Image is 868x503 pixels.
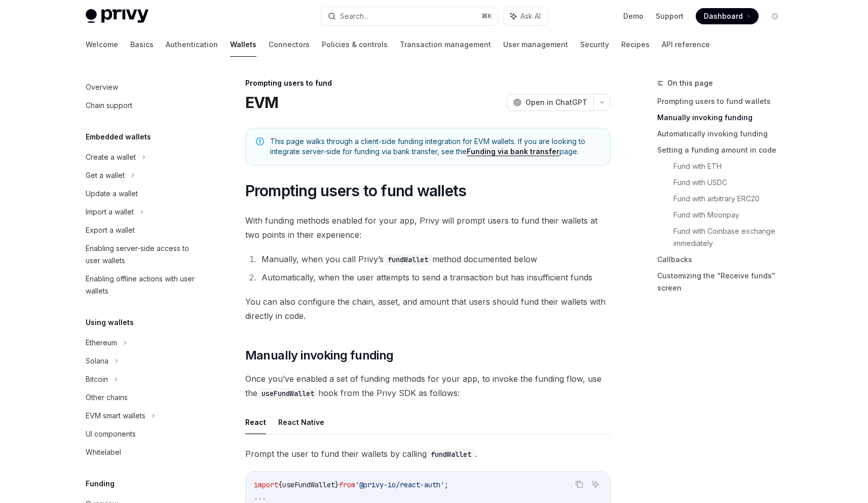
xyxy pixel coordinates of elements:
svg: Note [256,137,264,146]
code: fundWallet [384,254,432,265]
a: Authentication [166,32,218,57]
h1: EVM [245,93,279,112]
a: Setting a funding amount in code [657,142,791,158]
span: import [254,480,278,489]
h5: Funding [86,478,115,490]
a: UI components [78,425,207,443]
button: Open in ChatGPT [507,94,593,111]
a: Enabling offline actions with user wallets [78,270,207,300]
li: Automatically, when the user attempts to send a transaction but has insufficient funds [258,270,611,284]
a: User management [503,32,568,57]
button: Ask AI [589,478,602,491]
div: Get a wallet [86,169,125,182]
div: Import a wallet [86,206,134,218]
span: Once you’ve enabled a set of funding methods for your app, to invoke the funding flow, use the ho... [245,372,611,400]
a: Automatically invoking funding [657,126,791,142]
button: React Native [278,410,324,434]
a: Basics [130,32,154,57]
span: ⌘ K [481,12,492,20]
a: Overview [78,78,207,96]
span: from [339,480,355,489]
a: Support [656,11,684,21]
div: Whitelabel [86,446,121,458]
h5: Embedded wallets [86,131,151,143]
h5: Using wallets [86,316,134,329]
div: Solana [86,355,108,367]
span: With funding methods enabled for your app, Privy will prompt users to fund their wallets at two p... [245,213,611,242]
a: Update a wallet [78,185,207,203]
a: Fund with Coinbase exchange immediately [673,223,791,251]
a: Wallets [230,32,256,57]
span: { [278,480,282,489]
a: Welcome [86,32,118,57]
a: Callbacks [657,251,791,268]
a: Chain support [78,96,207,115]
a: Transaction management [400,32,491,57]
a: Fund with Moonpay [673,207,791,223]
a: Fund with ETH [673,158,791,174]
div: Chain support [86,99,132,112]
button: Search...⌘K [321,7,498,25]
a: Fund with USDC [673,174,791,191]
a: Funding via bank transfer [467,147,559,156]
span: Ask AI [520,11,541,21]
button: React [245,410,266,434]
button: Copy the contents from the code block [573,478,586,491]
code: fundWallet [427,449,475,460]
button: Ask AI [503,7,548,25]
div: Update a wallet [86,188,138,200]
span: Prompting users to fund wallets [245,182,467,200]
div: UI components [86,428,136,440]
span: Prompt the user to fund their wallets by calling . [245,447,611,461]
span: Open in ChatGPT [525,97,587,107]
div: Overview [86,81,118,93]
a: Demo [623,11,644,21]
div: Enabling offline actions with user wallets [86,273,201,297]
a: Whitelabel [78,443,207,461]
div: Bitcoin [86,373,108,385]
a: API reference [662,32,710,57]
code: useFundWallet [257,388,318,399]
span: This page walks through a client-side funding integration for EVM wallets. If you are looking to ... [270,136,600,157]
img: light logo [86,9,148,23]
a: Dashboard [696,8,759,24]
a: Manually invoking funding [657,110,791,126]
div: Enabling server-side access to user wallets [86,242,201,267]
button: Toggle dark mode [767,8,783,24]
a: Prompting users to fund wallets [657,93,791,110]
span: ... [254,492,266,501]
span: Dashboard [704,11,743,21]
div: EVM smart wallets [86,410,145,422]
span: You can also configure the chain, asset, and amount that users should fund their wallets with dir... [245,295,611,323]
div: Prompting users to fund [245,78,611,88]
a: Security [580,32,609,57]
span: Manually invoking funding [245,347,394,364]
div: Export a wallet [86,224,135,236]
a: Connectors [269,32,310,57]
span: '@privy-io/react-auth' [355,480,444,489]
a: Policies & controls [322,32,388,57]
li: Manually, when you call Privy’s method documented below [258,252,611,266]
div: Search... [340,10,368,22]
a: Export a wallet [78,221,207,239]
a: Fund with arbitrary ERC20 [673,191,791,207]
span: useFundWallet [282,480,335,489]
a: Customizing the “Receive funds” screen [657,268,791,296]
a: Other chains [78,388,207,407]
div: Ethereum [86,337,117,349]
div: Other chains [86,391,128,404]
span: } [335,480,339,489]
span: On this page [667,77,713,89]
a: Enabling server-side access to user wallets [78,239,207,270]
a: Recipes [621,32,650,57]
div: Create a wallet [86,151,136,163]
span: ; [444,480,448,489]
